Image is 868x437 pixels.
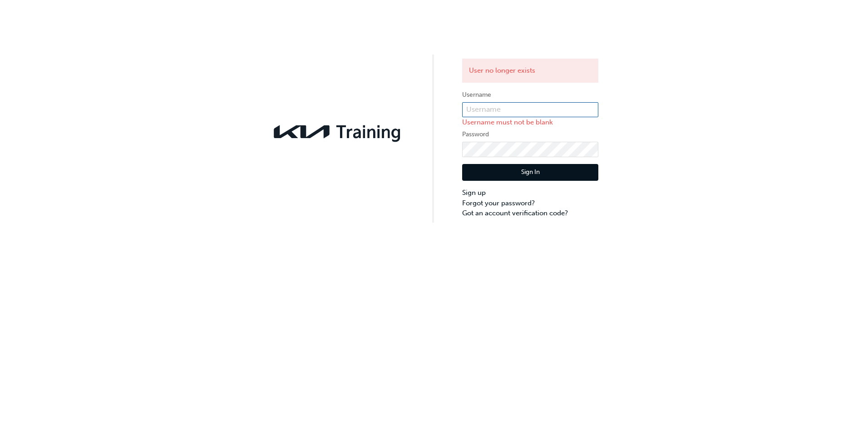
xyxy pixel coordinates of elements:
[462,59,598,83] div: User no longer exists
[462,129,598,140] label: Password
[462,89,598,100] label: Username
[462,198,598,209] a: Forgot your password?
[462,164,598,181] button: Sign In
[270,119,406,144] img: kia-training
[462,102,598,118] input: Username
[462,188,598,198] a: Sign up
[462,117,598,128] p: Username must not be blank
[462,208,598,218] a: Got an account verification code?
